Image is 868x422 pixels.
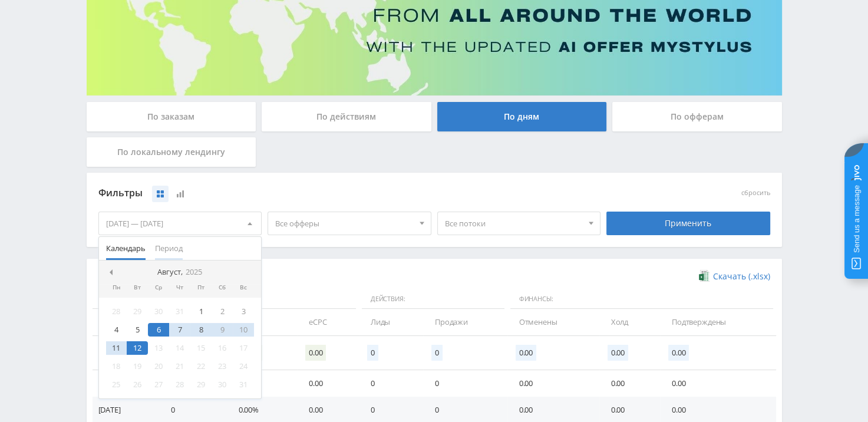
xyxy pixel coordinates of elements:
td: Отменены [507,309,599,335]
td: [DATE] [93,370,159,397]
div: 11 [106,341,127,355]
div: По офферам [612,102,782,131]
div: Вт [127,284,148,291]
div: По действиям [262,102,431,131]
div: 8 [190,323,212,337]
div: 17 [233,341,254,355]
img: xlsx [699,270,709,282]
div: 18 [106,360,127,373]
div: 26 [127,378,148,391]
div: 14 [169,341,190,355]
div: 5 [127,323,148,337]
span: Скачать (.xlsx) [713,272,770,281]
td: 0.00% [227,370,297,397]
span: 0.00 [668,345,689,361]
div: Ср [148,284,169,291]
button: Период [150,237,187,260]
div: Чт [169,284,190,291]
div: 12 [127,341,148,355]
div: [DATE] — [DATE] [99,212,262,235]
div: Применить [606,212,770,235]
td: Лиды [359,309,423,335]
td: 0.00 [507,370,599,397]
td: 0 [423,370,507,397]
span: Период [155,237,183,260]
div: 23 [212,360,233,373]
span: Все офферы [275,212,413,235]
div: Сб [212,284,233,291]
button: Календарь [101,237,150,260]
div: 25 [106,378,127,391]
div: Пн [106,284,127,291]
div: 27 [148,378,169,391]
td: Подтверждены [660,309,776,335]
div: 21 [169,360,190,373]
td: Холд [599,309,660,335]
div: Пт [190,284,212,291]
div: 28 [106,305,127,318]
td: eCPC [297,309,359,335]
div: 20 [148,360,169,373]
div: 10 [233,323,254,337]
span: Финансы: [510,289,773,309]
div: 29 [190,378,212,391]
div: 4 [106,323,127,337]
td: Итого: [93,336,159,370]
span: Данные: [93,289,356,309]
div: 29 [127,305,148,318]
div: По заказам [87,102,256,131]
div: По локальному лендингу [87,137,256,167]
td: 0.00 [660,370,776,397]
div: 31 [169,305,190,318]
div: Август, [153,268,207,277]
div: 19 [127,360,148,373]
div: 24 [233,360,254,373]
div: 28 [169,378,190,391]
div: 7 [169,323,190,337]
div: 13 [148,341,169,355]
span: Календарь [106,237,146,260]
div: 30 [212,378,233,391]
div: 3 [233,305,254,318]
div: 6 [148,323,169,337]
div: 15 [190,341,212,355]
span: Действия: [362,289,504,309]
div: Вс [233,284,254,291]
div: 16 [212,341,233,355]
span: Все потоки [445,212,583,235]
a: Скачать (.xlsx) [699,271,770,282]
div: 1 [190,305,212,318]
span: 0 [367,345,378,361]
td: CR [227,309,297,335]
span: 0 [431,345,443,361]
i: 2025 [186,268,202,276]
span: 0.00 [608,345,628,361]
td: 0 [359,370,423,397]
td: 0.00 [297,370,359,397]
div: Фильтры [98,184,601,202]
div: 2 [212,305,233,318]
div: 31 [233,378,254,391]
td: Дата [93,309,159,335]
td: Продажи [423,309,507,335]
button: сбросить [741,189,770,197]
div: По дням [437,102,607,131]
td: 0.00 [599,370,660,397]
span: 0.00 [305,345,326,361]
div: 30 [148,305,169,318]
div: 9 [212,323,233,337]
span: 0.00 [516,345,536,361]
div: 22 [190,360,212,373]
